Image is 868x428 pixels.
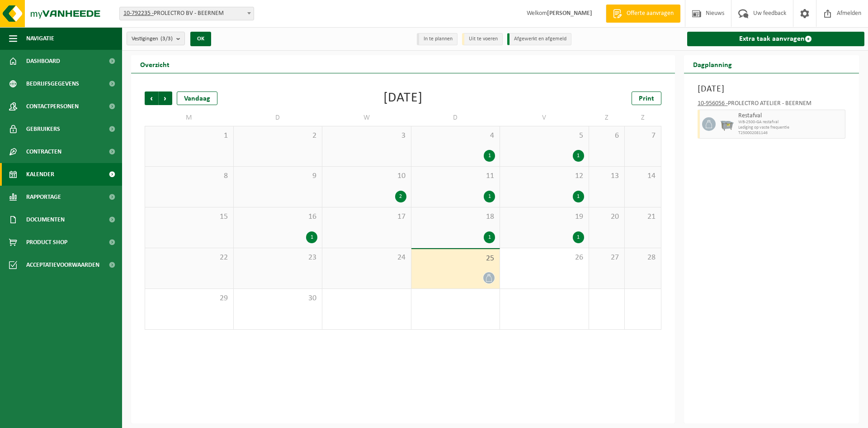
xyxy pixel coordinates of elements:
span: 24 [327,253,406,263]
span: 1 [150,131,229,141]
span: 14 [629,171,656,181]
span: 10-792235 - PROLECTRO BV - BEERNEM [120,7,254,20]
div: PROLECTRO ATELIER - BEERNEM [698,101,846,110]
span: Gebruikers [26,118,60,140]
div: 1 [484,191,495,202]
td: V [500,110,589,126]
span: Volgende [159,91,172,105]
span: 28 [629,253,656,263]
li: In te plannen [417,33,458,45]
span: 11 [416,171,495,181]
td: W [322,110,411,126]
a: Offerte aanvragen [606,5,680,23]
span: Lediging op vaste frequentie [738,125,843,130]
span: 12 [505,171,584,181]
h3: [DATE] [698,82,846,96]
span: 22 [150,253,229,263]
span: 18 [416,212,495,222]
span: 9 [238,171,318,181]
span: 13 [594,171,620,181]
span: Print [639,95,654,102]
span: 10-792235 - PROLECTRO BV - BEERNEM [119,7,254,20]
a: Extra taak aanvragen [687,32,865,46]
div: 1 [484,231,495,243]
span: 5 [505,131,584,141]
span: Product Shop [26,231,67,254]
div: 1 [306,231,317,243]
h2: Overzicht [131,55,179,73]
img: WB-2500-GAL-GY-01 [720,117,734,131]
span: Vestigingen [132,32,173,46]
strong: [PERSON_NAME] [547,10,592,17]
span: 25 [416,254,495,264]
span: 7 [629,131,656,141]
span: 4 [416,131,495,141]
span: 21 [629,212,656,222]
span: Navigatie [26,27,54,50]
span: Acceptatievoorwaarden [26,254,99,276]
span: 27 [594,253,620,263]
count: (3/3) [160,36,173,42]
span: Contactpersonen [26,95,79,118]
span: Offerte aanvragen [624,9,676,18]
div: 1 [573,231,584,243]
span: Documenten [26,208,65,231]
span: Restafval [738,112,843,120]
span: 29 [150,293,229,303]
span: 6 [594,131,620,141]
span: 15 [150,212,229,222]
span: Dashboard [26,50,60,72]
span: 26 [505,253,584,263]
span: 23 [238,253,318,263]
span: 19 [505,212,584,222]
td: D [411,110,500,126]
div: 1 [573,191,584,202]
span: 3 [327,131,406,141]
button: OK [190,32,211,46]
span: WB-2500-GA restafval [738,120,843,125]
div: [DATE] [383,91,423,105]
span: 30 [238,293,318,303]
span: Rapportage [26,186,61,208]
span: T250002081146 [738,130,843,136]
span: Kalender [26,163,54,186]
span: Bedrijfsgegevens [26,72,79,95]
div: 2 [395,191,406,202]
h2: Dagplanning [684,55,741,73]
li: Uit te voeren [462,33,503,45]
li: Afgewerkt en afgemeld [507,33,571,45]
span: 2 [238,131,318,141]
td: M [145,110,234,126]
a: Print [632,91,661,105]
span: 10 [327,171,406,181]
div: 1 [484,150,495,162]
div: 1 [573,150,584,162]
td: Z [625,110,661,126]
td: Z [589,110,625,126]
span: 8 [150,171,229,181]
span: 20 [594,212,620,222]
td: D [234,110,323,126]
span: Vorige [145,91,158,105]
tcxspan: Call 10-956056 - via 3CX [698,100,728,107]
span: 17 [327,212,406,222]
button: Vestigingen(3/3) [127,32,185,45]
span: Contracten [26,140,61,163]
tcxspan: Call 10-792235 - via 3CX [123,10,154,17]
span: 16 [238,212,318,222]
div: Vandaag [177,91,217,105]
